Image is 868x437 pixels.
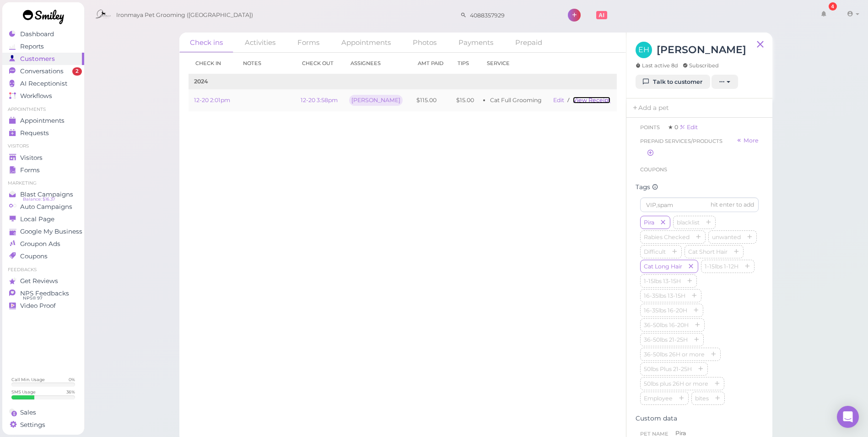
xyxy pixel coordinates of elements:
[553,97,566,104] a: Edit
[72,67,82,76] span: 2
[20,166,40,174] span: Forms
[344,53,411,74] th: Assignees
[23,196,55,203] span: Balance: $16.37
[2,115,84,127] a: Appointments
[679,124,698,131] a: Edit
[640,137,722,146] span: Prepaid services/products
[642,322,690,328] span: 36-50lbs 16-20H
[20,203,72,211] span: Auto Campaigns
[642,351,706,358] span: 36-50lbs 26H or more
[287,33,330,52] a: Forms
[20,67,64,75] span: Conversations
[675,219,701,226] span: blacklist
[179,33,233,53] a: Check ins
[66,389,75,395] div: 36 %
[20,228,82,235] span: Google My Business
[686,248,729,255] span: Cat Short Hair
[2,201,84,213] a: Auto Campaigns
[642,248,668,255] span: Difficult
[331,33,401,52] a: Appointments
[20,421,45,429] span: Settings
[2,65,84,77] a: Conversations 2
[20,154,43,162] span: Visitors
[69,377,75,382] div: 0 %
[710,234,743,240] span: unwanted
[234,33,286,52] a: Activities
[20,117,65,125] span: Appointments
[2,300,84,312] a: Video Proof
[642,234,691,240] span: Rabies Checked
[20,92,52,100] span: Workflows
[2,180,84,186] li: Marketing
[2,28,84,40] a: Dashboard
[636,415,763,422] div: Custom data
[448,33,504,52] a: Payments
[194,78,208,85] b: 2024
[20,191,73,198] span: Blast Campaigns
[20,252,48,260] span: Coupons
[411,53,451,74] th: Amt Paid
[657,42,746,58] h3: [PERSON_NAME]
[642,336,690,343] span: 36-50lbs 21-25H
[20,290,69,297] span: NPS Feedbacks
[642,366,694,372] span: 50lbs Plus 21-25H
[736,137,759,146] a: More
[636,42,652,58] span: EH
[2,40,84,53] a: Reports
[11,377,45,382] div: Call Min. Usage
[693,395,711,402] span: bites
[23,295,43,302] span: NPS® 97
[116,2,253,28] span: Ironmaya Pet Grooming ([GEOGRAPHIC_DATA])
[2,267,84,273] li: Feedbacks
[2,406,84,419] a: Sales
[11,389,36,395] div: SMS Usage
[20,80,67,87] span: AI Receptionist
[2,127,84,139] a: Requests
[2,238,84,250] a: Groupon Ads
[642,380,710,387] span: 50lbs plus 26H or more
[642,292,687,299] span: 16-35lbs 13-15H
[2,53,84,65] a: Customers
[295,53,344,74] th: Check out
[675,430,686,437] span: Pira
[301,97,338,104] a: 12-20 3:58pm
[480,53,548,74] th: Service
[642,395,674,402] span: Employee
[20,240,60,248] span: Groupon Ads
[640,124,661,131] span: Points
[642,219,656,226] span: Pira
[451,53,480,74] th: Tips
[2,143,84,149] li: Visitors
[490,96,542,104] li: Cat Full Grooming
[2,152,84,164] a: Visitors
[642,263,684,270] span: Cat Long Hair
[20,55,55,63] span: Customers
[2,287,84,300] a: NPS Feedbacks NPS® 97
[2,419,84,431] a: Settings
[349,95,403,106] div: [PERSON_NAME]
[668,124,679,131] span: ★ 0
[2,225,84,238] a: Google My Business
[451,89,480,112] td: $15.00
[189,53,236,74] th: Check in
[2,90,84,102] a: Workflows
[505,33,553,52] a: Prepaid
[20,129,49,137] span: Requests
[2,77,84,90] a: AI Receptionist
[20,302,56,310] span: Video Proof
[20,277,58,285] span: Get Reviews
[2,250,84,262] a: Coupons
[2,213,84,225] a: Local Page
[2,188,84,201] a: Blast Campaigns Balance: $16.37
[2,275,84,287] a: Get Reviews
[20,43,44,50] span: Reports
[194,97,230,104] a: 12-20 2:01pm
[640,197,759,212] input: VIP,spam
[20,215,54,223] span: Local Page
[2,164,84,176] a: Forms
[626,98,674,118] a: Add a pet
[402,33,447,52] a: Photos
[573,97,610,104] a: View receipt
[236,53,295,74] th: Notes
